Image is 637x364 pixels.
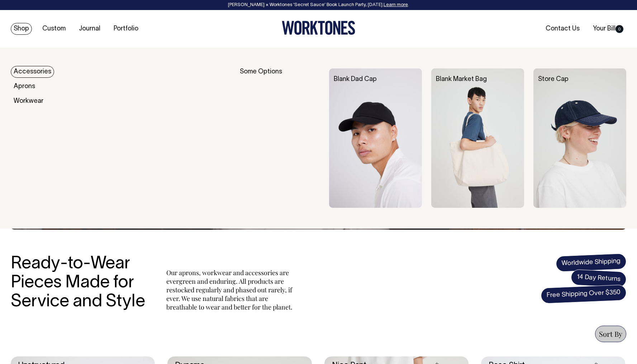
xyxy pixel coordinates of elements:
img: Store Cap [533,68,626,208]
a: Journal [76,23,103,35]
a: Blank Market Bag [436,76,487,82]
a: Workwear [11,95,46,107]
img: Blank Market Bag [431,68,524,208]
p: Our aprons, workwear and accessories are evergreen and enduring. All products are restocked regul... [166,268,295,311]
a: Contact Us [543,23,583,35]
a: Shop [11,23,32,35]
span: 0 [615,25,623,33]
h3: Ready-to-Wear Pieces Made for Service and Style [11,255,151,311]
div: Some Options [240,68,320,208]
img: Blank Dad Cap [329,68,422,208]
a: Your Bill0 [590,23,626,35]
span: Worldwide Shipping [556,253,627,272]
a: Store Cap [538,76,569,82]
a: Aprons [11,81,38,92]
div: [PERSON_NAME] × Worktones ‘Secret Sauce’ Book Launch Party, [DATE]. . [7,3,630,8]
span: Sort By [599,329,622,339]
a: Custom [39,23,68,35]
a: Learn more [384,3,408,7]
a: Blank Dad Cap [334,76,377,82]
span: 14 Day Returns [571,269,627,288]
a: Portfolio [111,23,141,35]
a: Accessories [11,66,54,78]
span: Free Shipping Over $350 [541,284,627,304]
